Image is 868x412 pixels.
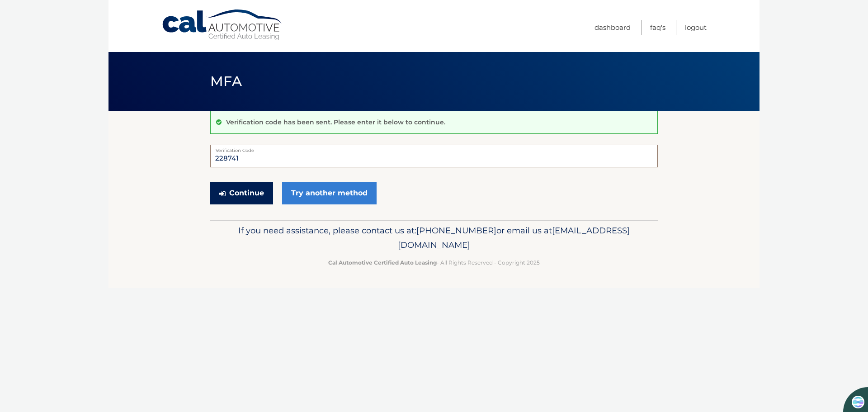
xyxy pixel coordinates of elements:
[398,225,630,250] span: [EMAIL_ADDRESS][DOMAIN_NAME]
[210,182,273,204] button: Continue
[282,182,377,204] a: Try another method
[210,145,658,152] label: Verification Code
[594,20,631,35] a: Dashboard
[210,73,242,90] span: MFA
[216,223,652,252] p: If you need assistance, please contact us at: or email us at
[226,118,445,126] p: Verification code has been sent. Please enter it below to continue.
[685,20,707,35] a: Logout
[650,20,665,35] a: FAQ's
[416,225,496,236] span: [PHONE_NUMBER]
[161,9,283,41] a: Cal Automotive
[328,259,437,266] strong: Cal Automotive Certified Auto Leasing
[210,145,658,167] input: Verification Code
[216,258,652,267] p: - All Rights Reserved - Copyright 2025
